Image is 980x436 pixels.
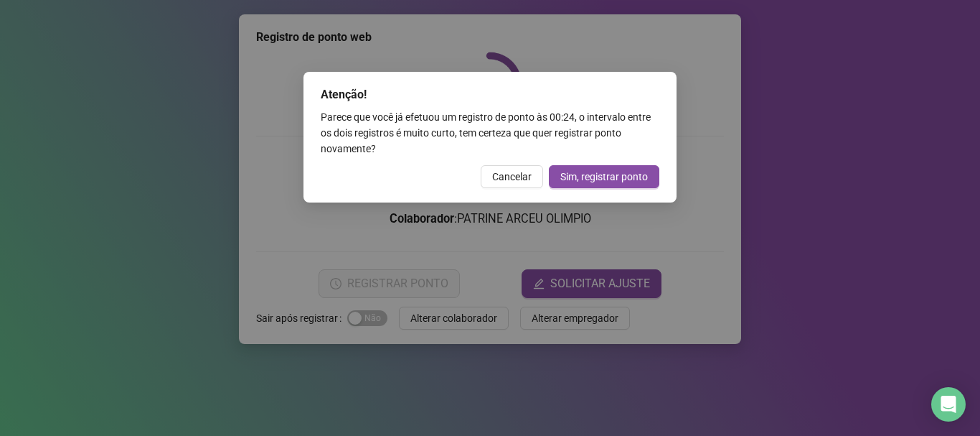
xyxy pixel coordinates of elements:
button: Sim, registrar ponto [549,165,659,188]
div: Parece que você já efetuou um registro de ponto às 00:24 , o intervalo entre os dois registros é ... [321,109,659,157]
span: Sim, registrar ponto [560,169,648,185]
span: Cancelar [492,169,532,185]
div: Atenção! [321,86,659,103]
div: Open Intercom Messenger [931,387,966,422]
button: Cancelar [481,165,543,188]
